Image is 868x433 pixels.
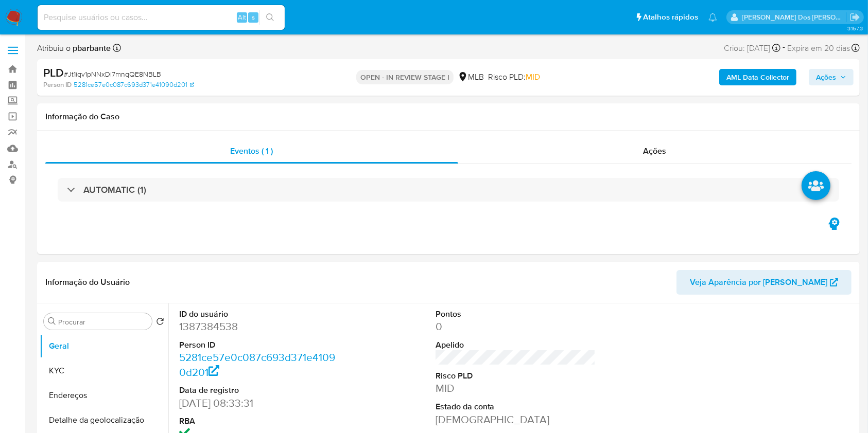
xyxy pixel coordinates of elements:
[643,12,698,23] span: Atalhos rápidos
[156,317,164,329] button: Retornar ao pedido padrão
[40,334,168,358] button: Geral
[809,69,854,85] button: Ações
[45,112,852,122] h1: Informação do Caso
[179,339,340,351] dt: Person ID
[238,12,246,22] span: Alt
[38,11,285,24] input: Pesquise usuários ou casos...
[783,41,785,55] span: -
[436,381,596,395] dd: MID
[40,408,168,432] button: Detalhe da geolocalização
[488,71,540,83] span: Risco PLD:
[436,401,596,412] dt: Estado da conta
[58,317,148,327] input: Procurar
[179,416,340,427] dt: RBA
[179,396,340,410] dd: [DATE] 08:33:31
[708,13,717,22] a: Notificações
[436,309,596,320] dt: Pontos
[436,319,596,334] dd: 0
[676,270,852,295] button: Veja Aparência por [PERSON_NAME]
[458,71,484,83] div: MLB
[37,43,111,54] span: Atribuiu o
[259,10,281,25] button: search-icon
[179,350,335,379] a: 5281ce57e0c087c693d371e41090d201
[690,270,827,295] span: Veja Aparência por [PERSON_NAME]
[179,309,340,320] dt: ID do usuário
[71,42,111,54] b: pbarbante
[58,178,839,202] div: AUTOMATIC (1)
[724,41,780,55] div: Criou: [DATE]
[726,69,789,85] b: AML Data Collector
[436,370,596,382] dt: Risco PLD
[644,145,667,157] span: Ações
[40,383,168,408] button: Endereços
[231,145,273,157] span: Eventos ( 1 )
[179,385,340,396] dt: Data de registro
[43,80,72,89] b: Person ID
[64,69,161,79] span: # Jt1iqv1pNNxDi7mnqQE8NBLB
[816,69,836,85] span: Ações
[43,64,64,81] b: PLD
[526,71,540,83] span: MID
[849,12,860,23] a: Sair
[436,339,596,351] dt: Apelido
[719,69,796,85] button: AML Data Collector
[179,319,340,334] dd: 1387384538
[436,412,596,427] dd: [DEMOGRAPHIC_DATA]
[83,184,146,195] h3: AUTOMATIC (1)
[252,12,255,22] span: s
[48,317,56,326] button: Procurar
[356,70,454,84] p: OPEN - IN REVIEW STAGE I
[742,12,846,22] p: priscilla.barbante@mercadopago.com.br
[787,43,850,54] span: Expira em 20 dias
[74,80,194,89] a: 5281ce57e0c087c693d371e41090d201
[45,277,130,287] h1: Informação do Usuário
[40,358,168,383] button: KYC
